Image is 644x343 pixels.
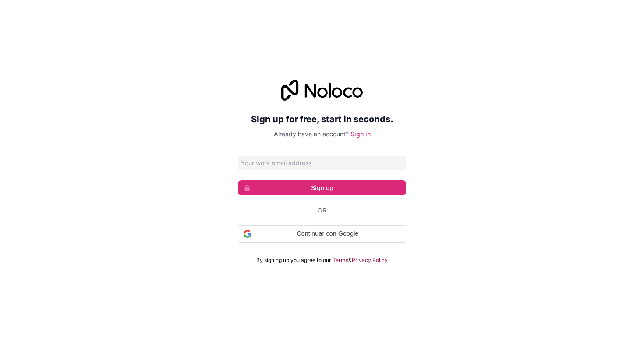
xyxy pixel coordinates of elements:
[333,257,348,264] a: Terms
[350,130,371,138] a: Sign in
[238,156,406,170] input: Email address
[255,229,400,238] span: Continuar con Google
[238,111,406,127] h2: Sign up for free, start in seconds.
[318,206,326,215] span: Or
[348,257,352,264] span: &
[238,225,406,243] div: Continuar con Google
[274,130,349,138] span: Already have an account?
[256,257,331,264] span: By signing up you agree to our
[352,257,388,264] a: Privacy Policy
[238,180,406,195] button: Sign up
